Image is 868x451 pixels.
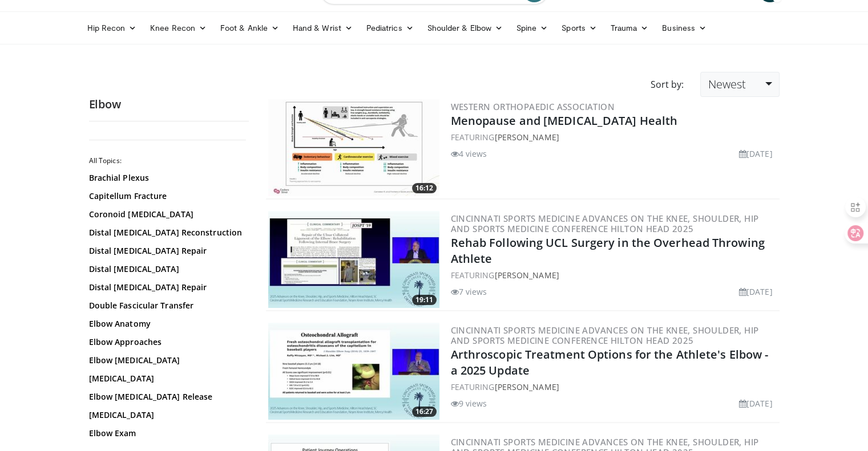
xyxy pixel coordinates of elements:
[412,407,437,417] span: 16:27
[739,286,773,298] li: [DATE]
[412,295,437,305] span: 19:11
[89,355,243,366] a: Elbow [MEDICAL_DATA]
[641,72,692,97] div: Sort by:
[412,183,437,193] span: 16:12
[143,17,213,39] a: Knee Recon
[89,190,243,202] a: Capitellum Fracture
[89,318,243,330] a: Elbow Anatomy
[451,324,759,346] a: Cincinnati Sports Medicine Advances on the Knee, Shoulder, Hip and Sports Medicine Conference Hil...
[451,286,487,298] li: 7 views
[604,17,656,39] a: Trauma
[89,227,243,238] a: Distal [MEDICAL_DATA] Reconstruction
[451,397,487,409] li: 9 views
[708,76,745,92] span: Newest
[89,428,243,439] a: Elbow Exam
[268,323,439,420] a: 16:27
[268,211,439,308] img: 6c2a2174-286d-4067-a4e0-ce15accac28f.300x170_q85_crop-smart_upscale.jpg
[89,156,246,165] h2: All Topics:
[89,300,243,311] a: Double Fascicular Transfer
[268,99,439,196] a: 16:12
[451,131,777,143] div: FEATURING
[89,373,243,384] a: [MEDICAL_DATA]
[89,282,243,293] a: Distal [MEDICAL_DATA] Repair
[89,209,243,220] a: Coronoid [MEDICAL_DATA]
[89,97,249,112] h2: Elbow
[739,148,773,160] li: [DATE]
[451,381,777,393] div: FEATURING
[268,323,439,420] img: 89553c90-5087-475f-91cf-48de66148940.300x170_q85_crop-smart_upscale.jpg
[555,17,604,39] a: Sports
[286,17,360,39] a: Hand & Wrist
[494,132,559,143] a: [PERSON_NAME]
[89,336,243,348] a: Elbow Approaches
[494,381,559,392] a: [PERSON_NAME]
[80,17,144,39] a: Hip Recon
[655,17,713,39] a: Business
[89,172,243,184] a: Brachial Plexus
[268,99,439,196] img: 6292abac-26da-42d8-beae-32fe98254ea7.300x170_q85_crop-smart_upscale.jpg
[360,17,421,39] a: Pediatrics
[89,263,243,275] a: Distal [MEDICAL_DATA]
[451,235,765,266] a: Rehab Following UCL Surgery in the Overhead Throwing Athlete
[510,17,555,39] a: Spine
[213,17,286,39] a: Foot & Ankle
[268,211,439,308] a: 19:11
[421,17,510,39] a: Shoulder & Elbow
[739,397,773,409] li: [DATE]
[89,409,243,421] a: [MEDICAL_DATA]
[89,391,243,403] a: Elbow [MEDICAL_DATA] Release
[451,148,487,160] li: 4 views
[89,245,243,257] a: Distal [MEDICAL_DATA] Repair
[451,269,777,281] div: FEATURING
[451,113,678,128] a: Menopause and [MEDICAL_DATA] Health
[494,270,559,281] a: [PERSON_NAME]
[700,72,779,97] a: Newest
[451,213,759,234] a: Cincinnati Sports Medicine Advances on the Knee, Shoulder, Hip and Sports Medicine Conference Hil...
[451,347,769,378] a: Arthroscopic Treatment Options for the Athlete's Elbow - a 2025 Update
[451,101,615,112] a: Western Orthopaedic Association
